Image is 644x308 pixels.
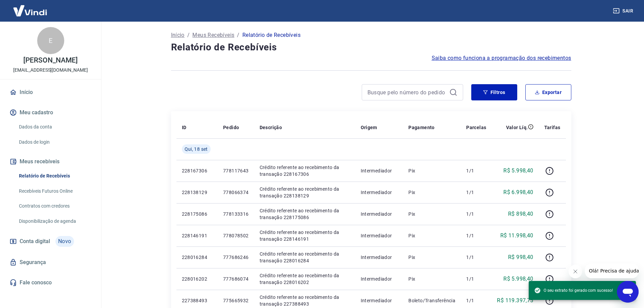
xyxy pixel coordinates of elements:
p: Intermediador [361,297,398,304]
p: Relatório de Recebíveis [242,31,301,39]
p: 1/1 [466,189,486,196]
p: R$ 11.998,40 [500,232,533,240]
p: R$ 119.397,75 [497,297,533,305]
p: R$ 898,40 [508,210,533,218]
button: Exportar [525,84,571,100]
p: Crédito referente ao recebimento da transação 228016202 [260,272,350,286]
p: Parcelas [466,124,486,131]
p: 777686074 [223,276,249,282]
span: Qui, 18 set [185,146,208,152]
p: 1/1 [466,276,486,282]
p: 228175086 [182,211,212,217]
a: Segurança [8,255,93,270]
button: Meus recebíveis [8,154,93,169]
button: Meu cadastro [8,105,93,120]
p: ID [182,124,187,131]
p: Intermediador [361,167,398,174]
p: Pix [408,189,455,196]
p: Pix [408,211,455,217]
p: [EMAIL_ADDRESS][DOMAIN_NAME] [13,67,88,74]
p: 778066374 [223,189,249,196]
p: 1/1 [466,254,486,261]
p: 778117643 [223,167,249,174]
p: Intermediador [361,276,398,282]
p: Crédito referente ao recebimento da transação 228175086 [260,207,350,221]
iframe: Fechar mensagem [569,265,582,278]
p: Origem [361,124,377,131]
p: 1/1 [466,232,486,239]
a: Dados de login [16,135,93,149]
p: R$ 998,40 [508,253,533,261]
span: Novo [55,236,74,247]
p: 227388493 [182,297,212,304]
p: Crédito referente ao recebimento da transação 227388493 [260,294,350,307]
div: E [37,27,64,54]
p: Pix [408,254,455,261]
p: Tarifas [544,124,560,131]
p: 228016202 [182,276,212,282]
p: R$ 5.998,40 [503,275,533,283]
p: 778133316 [223,211,249,217]
input: Busque pelo número do pedido [367,87,447,97]
p: 777686246 [223,254,249,261]
a: Recebíveis Futuros Online [16,184,93,198]
a: Disponibilização de agenda [16,214,93,228]
p: Crédito referente ao recebimento da transação 228167306 [260,164,350,177]
a: Contratos com credores [16,199,93,213]
p: R$ 6.998,40 [503,188,533,196]
span: Conta digital [20,237,50,246]
p: Valor Líq. [506,124,528,131]
p: Crédito referente ao recebimento da transação 228146191 [260,229,350,242]
a: Meus Recebíveis [192,31,234,39]
p: Intermediador [361,211,398,217]
a: Relatório de Recebíveis [16,169,93,183]
button: Filtros [471,84,517,100]
p: Pix [408,276,455,282]
iframe: Botão para abrir a janela de mensagens [617,281,639,303]
a: Início [8,85,93,100]
p: Crédito referente ao recebimento da transação 228016284 [260,251,350,264]
p: 228167306 [182,167,212,174]
p: Pagamento [408,124,435,131]
p: 228138129 [182,189,212,196]
p: Intermediador [361,189,398,196]
button: Sair [612,5,636,17]
a: Conta digitalNovo [8,233,93,250]
span: O seu extrato foi gerado com sucesso! [534,287,613,294]
p: 778078502 [223,232,249,239]
p: R$ 5.998,40 [503,167,533,175]
p: / [187,31,190,39]
p: 775665932 [223,297,249,304]
p: Intermediador [361,254,398,261]
span: Olá! Precisa de ajuda? [4,5,57,10]
p: Pix [408,167,455,174]
p: / [237,31,239,39]
iframe: Mensagem da empresa [585,263,639,278]
a: Saiba como funciona a programação dos recebimentos [432,54,571,62]
p: Boleto/Transferência [408,297,455,304]
a: Dados da conta [16,120,93,134]
p: 1/1 [466,297,486,304]
p: Pix [408,232,455,239]
p: 1/1 [466,167,486,174]
p: 228016284 [182,254,212,261]
p: [PERSON_NAME] [23,57,77,64]
p: Descrição [260,124,282,131]
p: Crédito referente ao recebimento da transação 228138129 [260,186,350,199]
a: Início [171,31,185,39]
p: 228146191 [182,232,212,239]
p: Pedido [223,124,239,131]
h4: Relatório de Recebíveis [171,41,571,54]
p: Intermediador [361,232,398,239]
a: Fale conosco [8,275,93,290]
img: Vindi [8,0,52,21]
p: 1/1 [466,211,486,217]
